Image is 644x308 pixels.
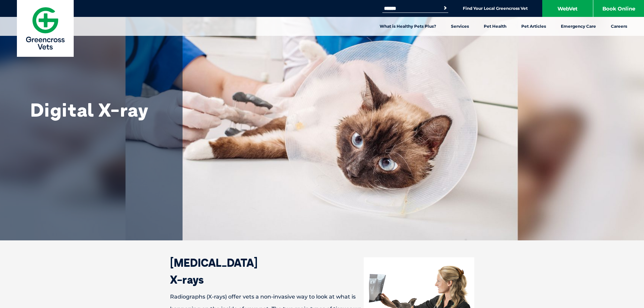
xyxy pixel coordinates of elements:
[476,17,514,36] a: Pet Health
[146,257,498,268] h2: [MEDICAL_DATA]
[30,100,166,120] h1: Digital X-ray
[444,17,476,36] a: Services
[146,274,498,285] h2: X-rays
[603,17,635,36] a: Careers
[553,17,603,36] a: Emergency Care
[514,17,553,36] a: Pet Articles
[463,6,528,11] a: Find Your Local Greencross Vet
[372,17,444,36] a: What is Healthy Pets Plus?
[442,5,449,11] button: Search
